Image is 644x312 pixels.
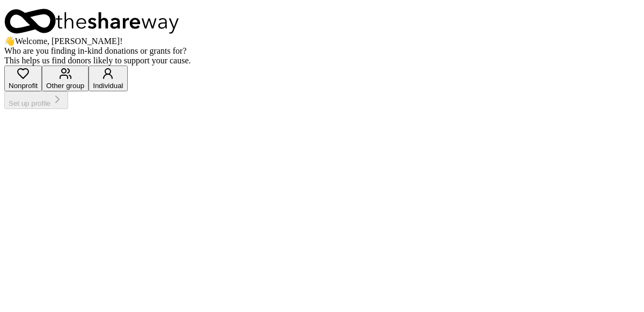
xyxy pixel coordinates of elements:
[4,91,68,109] button: Set up profile
[4,46,640,56] div: Who are you finding in-kind donations or grants for?
[4,66,42,91] button: Nonprofit
[9,82,38,90] div: Nonprofit
[93,82,123,90] div: Individual
[89,66,127,91] button: Individual
[4,56,640,66] div: This helps us find donors likely to support your cause.
[4,36,640,46] div: 👋 Welcome, [PERSON_NAME]!
[42,66,89,91] button: Other group
[46,82,84,90] div: Other group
